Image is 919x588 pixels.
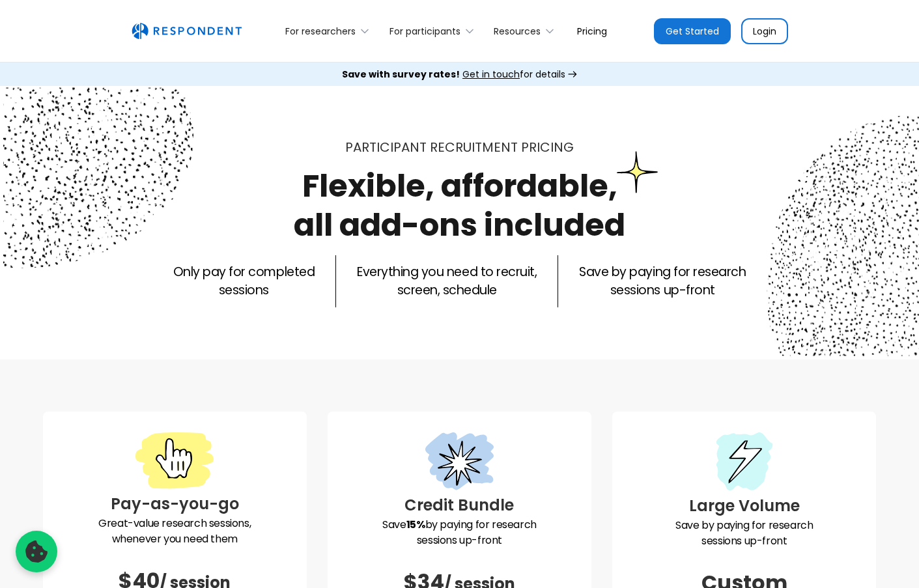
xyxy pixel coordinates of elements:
a: home [132,23,242,40]
div: for details [342,68,565,81]
div: Resources [494,25,541,38]
p: Great-value research sessions, whenever you need them [53,516,296,547]
p: Save by paying for research sessions up-front [579,263,746,300]
img: Untitled UI logotext [132,23,242,40]
strong: 15% [406,517,425,532]
div: For participants [389,25,460,38]
h1: Flexible, affordable, all add-ons included [294,164,625,247]
h3: Large Volume [623,494,866,518]
div: Resources [487,16,567,46]
a: Login [741,18,788,44]
p: Everything you need to recruit, screen, schedule [357,263,537,300]
span: Participant recruitment [345,138,518,156]
a: Get Started [654,18,731,44]
h3: Credit Bundle [338,494,581,517]
a: Pricing [567,16,617,46]
p: Only pay for completed sessions [173,263,315,300]
h3: Pay-as-you-go [53,492,296,516]
div: For researchers [278,16,382,46]
div: For participants [382,16,486,46]
p: Save by paying for research sessions up-front [623,518,866,549]
div: For researchers [285,25,356,38]
p: Save by paying for research sessions up-front [338,517,581,548]
span: PRICING [521,138,574,156]
strong: Save with survey rates! [342,68,460,81]
span: Get in touch [462,68,520,81]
